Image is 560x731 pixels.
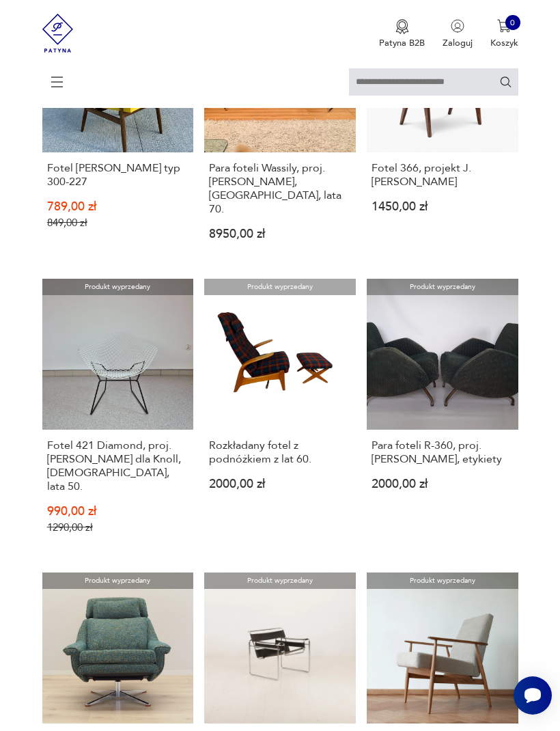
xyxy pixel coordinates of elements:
p: Koszyk [490,37,518,49]
p: 849,00 zł [47,218,188,229]
a: Produkt wyprzedanyFotel 421 Diamond, proj. Harry Bertoia dla Knoll, Niemcy, lata 50.Fotel 421 Dia... [42,279,194,555]
button: Zaloguj [443,19,473,49]
a: Produkt wyprzedanyFotel 366, projekt J. ChierowskiFotel 366, projekt J. [PERSON_NAME]1450,00 zł [367,1,518,261]
p: Patyna B2B [379,37,425,49]
button: 0Koszyk [490,19,518,49]
img: Ikona medalu [395,19,409,34]
a: Produkt wyprzedanyFotel Celia typ 300-227Fotel [PERSON_NAME] typ 300-227789,00 zł849,00 zł [42,1,194,261]
h3: Para foteli Wassily, proj. [PERSON_NAME], [GEOGRAPHIC_DATA], lata 70. [209,161,350,216]
a: Produkt wyprzedanyPara foteli R-360, proj. J. Różański, etykietyPara foteli R-360, proj. [PERSON_... [367,279,518,555]
p: 2000,00 zł [209,480,350,490]
p: 2000,00 zł [372,480,513,490]
a: Ikona medaluPatyna B2B [379,19,425,49]
p: 1450,00 zł [372,202,513,212]
p: Zaloguj [443,37,473,49]
p: 789,00 zł [47,202,188,212]
img: Ikona koszyka [497,19,511,33]
iframe: Smartsupp widget button [514,676,552,715]
p: 990,00 zł [47,507,188,517]
button: Patyna B2B [379,19,425,49]
h3: Para foteli R-360, proj. [PERSON_NAME], etykiety [372,439,513,466]
button: Szukaj [499,75,512,88]
a: Produkt wyprzedanyPara foteli Wassily, proj. Marcela Breuera, Włochy, lata 70.Para foteli Wassily... [204,1,356,261]
h3: Fotel [PERSON_NAME] typ 300-227 [47,161,188,189]
img: Ikonka użytkownika [451,19,464,33]
h3: Rozkładany fotel z podnóżkiem z lat 60. [209,439,350,466]
div: 0 [505,15,520,30]
h3: Fotel 366, projekt J. [PERSON_NAME] [372,161,513,189]
p: 1290,00 zł [47,523,188,534]
p: 8950,00 zł [209,230,350,240]
a: Produkt wyprzedanyRozkładany fotel z podnóżkiem z lat 60.Rozkładany fotel z podnóżkiem z lat 60.2... [204,279,356,555]
h3: Fotel 421 Diamond, proj. [PERSON_NAME] dla Knoll, [DEMOGRAPHIC_DATA], lata 50. [47,439,188,493]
